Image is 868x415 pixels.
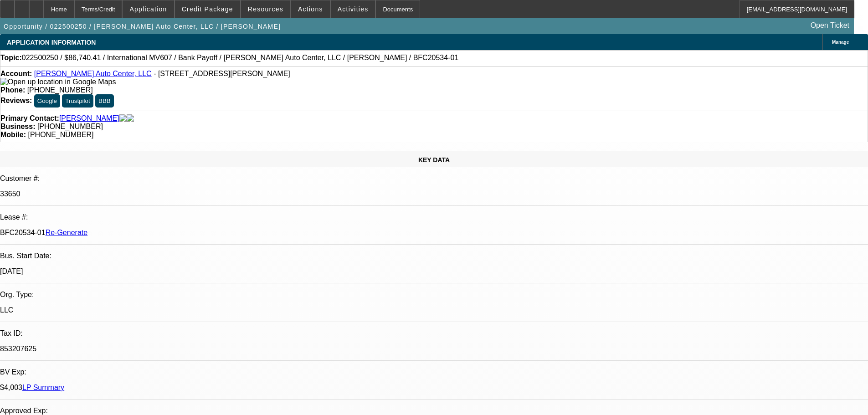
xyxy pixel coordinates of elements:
[331,0,375,18] button: Activities
[0,131,26,138] strong: Mobile:
[119,114,127,123] img: facebook-icon.png
[154,70,290,77] span: - [STREET_ADDRESS][PERSON_NAME]
[832,40,849,45] span: Manage
[34,94,60,108] button: Google
[7,39,96,46] span: APPLICATION INFORMATION
[0,78,116,86] img: Open up location in Google Maps
[248,5,283,13] span: Resources
[0,78,116,86] a: View Google Maps
[241,0,290,18] button: Resources
[28,131,93,138] span: [PHONE_NUMBER]
[46,229,88,236] a: Re-Generate
[62,94,93,108] button: Trustpilot
[27,86,93,94] span: [PHONE_NUMBER]
[807,18,853,33] a: Open Ticket
[0,123,35,130] strong: Business:
[0,114,59,123] strong: Primary Contact:
[418,156,450,164] span: KEY DATA
[123,0,174,18] button: Application
[0,54,22,62] strong: Topic:
[22,54,458,62] span: 022500250 / $86,740.41 / International MV607 / Bank Payoff / [PERSON_NAME] Auto Center, LLC / [PE...
[291,0,330,18] button: Actions
[0,97,32,104] strong: Reviews:
[59,114,119,123] a: [PERSON_NAME]
[95,94,114,108] button: BBB
[0,86,25,94] strong: Phone:
[129,5,167,13] span: Application
[182,5,233,13] span: Credit Package
[4,23,281,30] span: Opportunity / 022500250 / [PERSON_NAME] Auto Center, LLC / [PERSON_NAME]
[175,0,240,18] button: Credit Package
[34,70,152,77] a: [PERSON_NAME] Auto Center, LLC
[22,384,64,391] a: LP Summary
[37,123,103,130] span: [PHONE_NUMBER]
[298,5,323,13] span: Actions
[338,5,369,13] span: Activities
[0,70,32,77] strong: Account:
[127,114,134,123] img: linkedin-icon.png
